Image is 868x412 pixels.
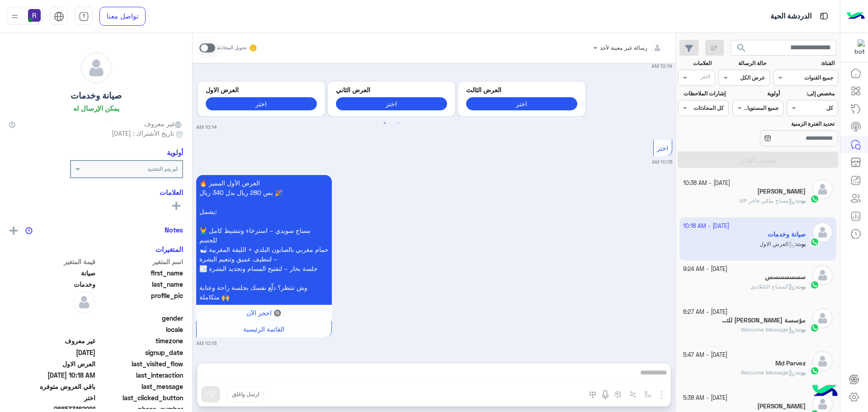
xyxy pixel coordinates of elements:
[9,393,95,403] span: اختر
[683,351,727,360] small: [DATE] - 5:47 AM
[683,394,727,403] small: [DATE] - 5:38 AM
[25,227,33,234] img: notes
[741,369,795,376] span: Welcome Message
[818,10,830,22] img: tab
[97,291,184,312] span: profile_pic
[243,325,284,333] span: القائمة الرئيسية
[812,308,833,328] img: defaultAdmin.png
[733,120,835,128] label: تحديد الفترة الزمنية
[227,387,264,402] button: ارسل واغلق
[144,119,183,128] span: غير معروف
[679,90,725,98] label: إشارات الملاحظات
[652,158,672,166] small: 10:18 AM
[156,245,183,253] h6: المتغيرات
[336,97,447,110] button: اختر
[9,257,95,266] span: قيمة المتغير
[97,257,184,266] span: اسم المتغير
[683,179,730,188] small: [DATE] - 10:38 AM
[217,44,247,52] small: تحويل المحادثة
[795,369,806,376] b: :
[683,265,727,274] small: [DATE] - 9:24 AM
[720,59,766,67] label: حالة الرسالة
[600,44,647,51] span: رسالة غير معينة لأحد
[97,325,184,334] span: locale
[54,11,64,22] img: tab
[380,119,389,128] button: 1 of 2
[97,313,184,323] span: gender
[246,309,281,317] span: 🔘 احجز الآن
[657,144,668,152] span: اختر
[651,62,672,70] small: 10:14 AM
[797,326,806,333] span: بوت
[9,313,95,323] span: null
[775,360,806,367] h5: Md Parvez
[795,197,806,204] b: :
[73,104,119,112] h6: يمكن الإرسال له
[757,403,806,410] h5: جلال الجاك
[73,291,95,313] img: defaultAdmin.png
[770,10,811,23] p: الدردشة الحية
[774,59,835,67] label: القناة:
[731,40,753,59] button: search
[394,119,403,128] button: 2 of 2
[9,188,183,196] h6: العلامات
[847,7,865,26] img: Logo
[797,369,806,376] span: بوت
[797,197,806,204] span: بوت
[196,175,332,305] p: 11/10/2025, 10:18 AM
[736,43,747,53] span: search
[810,194,819,204] img: WhatsApp
[97,359,184,369] span: last_visited_flow
[809,376,841,407] img: hulul-logo.png
[679,59,712,67] label: العلامات
[99,7,146,26] a: تواصل معنا
[97,370,184,380] span: last_interaction
[9,359,95,369] span: العرض الاول
[810,280,819,289] img: WhatsApp
[750,283,795,290] span: المساج التايلاندي
[701,72,712,83] div: اختر
[71,90,122,101] h5: صيانة وخدمات
[9,336,95,346] span: غير معروف
[810,323,819,332] img: WhatsApp
[733,90,780,98] label: أولوية
[765,273,806,281] h5: سسسسسسس
[795,283,806,290] b: :
[741,326,795,333] span: Welcome Message
[9,382,95,391] span: باقي العروض متوفره
[812,179,833,199] img: defaultAdmin.png
[167,148,183,156] h6: أولوية
[9,268,95,278] span: صيانة
[79,11,89,22] img: tab
[196,340,217,347] small: 10:18 AM
[812,351,833,371] img: defaultAdmin.png
[97,393,184,403] span: last_clicked_button
[147,166,178,172] b: لم يتم التحديد
[97,382,184,391] span: last_message
[9,325,95,334] span: null
[9,348,95,357] span: 2025-06-21T15:08:54.163Z
[795,326,806,333] b: :
[810,366,819,375] img: WhatsApp
[206,97,317,110] button: اختر
[466,97,577,110] button: اختر
[112,128,174,138] span: تاريخ الأشتراك : [DATE]
[720,317,806,324] h5: مؤسسة بن ضبعان للتجارة والمقاولات
[28,9,41,22] img: userImage
[336,85,447,95] p: العرض الثاني
[165,226,183,234] h6: Notes
[97,336,184,346] span: timezone
[97,279,184,289] span: last_name
[757,188,806,195] h5: Mohamed Magdy
[788,90,835,98] label: مخصص إلى:
[466,85,577,95] p: العرض الثالث
[97,268,184,278] span: first_name
[797,283,806,290] span: بوت
[683,308,727,317] small: [DATE] - 6:27 AM
[206,85,317,95] p: العرض الاول
[9,279,95,289] span: وخدمات
[9,370,95,380] span: 2025-10-11T07:18:09.017Z
[849,39,865,56] img: 322853014244696
[678,152,838,168] button: تطبيق الفلاتر
[812,265,833,285] img: defaultAdmin.png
